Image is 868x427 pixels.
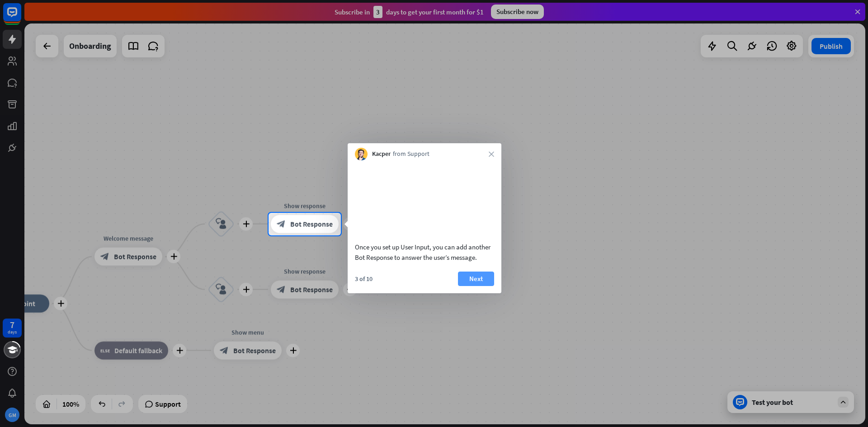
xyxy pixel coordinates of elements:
div: Once you set up User Input, you can add another Bot Response to answer the user’s message. [355,242,494,263]
span: Bot Response [290,220,333,229]
button: Open LiveChat chat widget [7,4,34,31]
i: block_bot_response [277,220,286,229]
div: 3 of 10 [355,275,373,283]
i: close [489,151,494,157]
span: Kacper [372,150,391,159]
button: Next [458,272,494,286]
span: from Support [393,150,429,159]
